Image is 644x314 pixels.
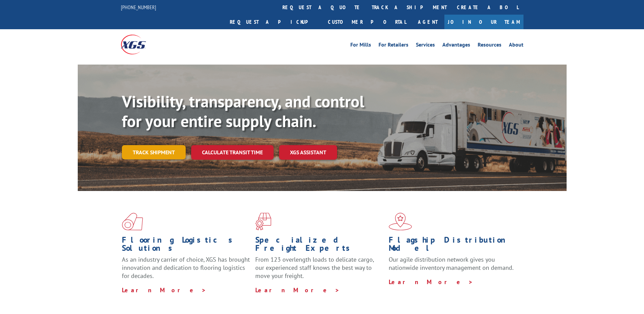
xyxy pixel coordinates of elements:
[225,15,323,29] a: Request a pickup
[255,256,384,286] p: From 123 overlength loads to delicate cargo, our experienced staff knows the best way to move you...
[389,256,514,272] span: Our agile distribution network gives you nationwide inventory management on demand.
[509,42,523,50] a: About
[478,42,501,50] a: Resources
[444,15,523,29] a: Join Our Team
[122,256,250,280] span: As an industry carrier of choice, XGS has brought innovation and dedication to flooring logistics...
[389,213,412,230] img: xgs-icon-flagship-distribution-model-red
[255,213,271,230] img: xgs-icon-focused-on-flooring-red
[122,213,143,230] img: xgs-icon-total-supply-chain-intelligence-red
[416,42,435,50] a: Services
[255,236,384,256] h1: Specialized Freight Experts
[442,42,470,50] a: Advantages
[255,286,340,294] a: Learn More >
[279,145,337,160] a: XGS ASSISTANT
[122,286,206,294] a: Learn More >
[389,278,473,286] a: Learn More >
[379,42,408,50] a: For Retailers
[191,145,274,160] a: Calculate transit time
[350,42,371,50] a: For Mills
[122,236,250,256] h1: Flooring Logistics Solutions
[121,4,156,11] a: [PHONE_NUMBER]
[323,15,411,29] a: Customer Portal
[122,145,186,159] a: Track shipment
[389,236,517,256] h1: Flagship Distribution Model
[122,91,364,132] b: Visibility, transparency, and control for your entire supply chain.
[411,15,444,29] a: Agent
